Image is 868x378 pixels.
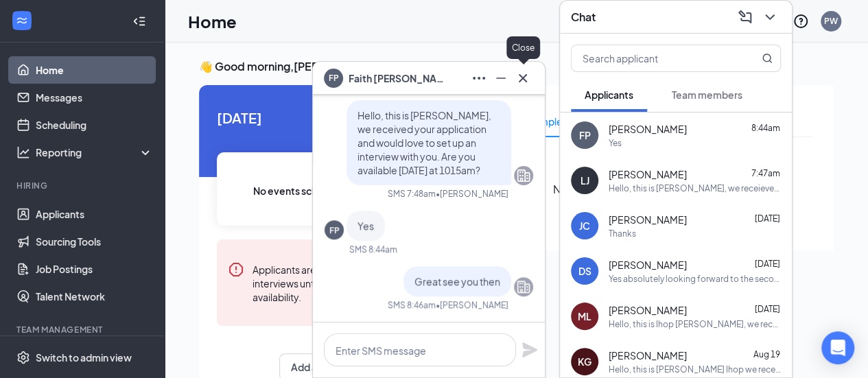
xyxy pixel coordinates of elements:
svg: ChevronDown [762,9,778,25]
div: Team Management [16,324,150,335]
div: LJ [580,174,589,187]
div: Switch to admin view [36,351,132,364]
a: Talent Network [36,283,153,310]
div: FP [579,128,591,142]
div: SMS 8:46am [388,299,436,311]
span: No events scheduled for [DATE] . [253,183,398,198]
h1: Home [188,10,237,33]
div: KG [578,355,591,368]
div: DS [578,264,591,278]
button: ChevronDown [759,6,781,28]
span: No follow-up needed at the moment [553,180,744,198]
span: 8:44am [751,123,780,133]
span: Hello, this is [PERSON_NAME], we received your application and would love to set up an interview ... [357,109,491,176]
div: Reporting [36,145,154,159]
svg: QuestionInfo [793,13,809,29]
div: Yes absolutely looking forward to the second interview [DATE] with the scheduling manager! [609,273,781,285]
svg: Collapse [132,14,146,28]
div: Hello, this is [PERSON_NAME], we receieved your application and would love to set up an interview... [609,182,781,194]
button: Minimize [490,67,512,89]
span: [PERSON_NAME] [609,122,687,136]
svg: Cross [515,70,531,86]
span: 7:47am [751,168,780,178]
div: Close [506,36,540,59]
span: • [PERSON_NAME] [436,299,508,311]
a: Home [36,56,153,84]
button: ComposeMessage [734,6,756,28]
span: [PERSON_NAME] [609,213,687,226]
div: SMS 7:48am [388,188,436,200]
span: [DATE] [755,304,780,314]
div: Applicants are unable to schedule interviews until you set up your availability. [253,261,423,304]
div: ML [578,309,591,323]
a: Scheduling [36,111,153,139]
span: Great see you then [414,275,500,287]
span: [PERSON_NAME] [609,258,687,272]
svg: Plane [521,342,538,358]
input: Search applicant [572,45,734,71]
svg: Minimize [493,70,509,86]
span: [PERSON_NAME] [609,303,687,317]
span: Applicants [585,88,633,101]
div: SMS 8:44am [349,244,397,255]
span: Team members [672,88,742,101]
a: Applicants [36,200,153,228]
span: • [PERSON_NAME] [436,188,508,200]
svg: Settings [16,351,30,364]
span: [PERSON_NAME] [609,167,687,181]
button: Cross [512,67,534,89]
span: [DATE] [217,107,434,128]
div: Hello, this is Ihop [PERSON_NAME], we received your application and would love to set up an inter... [609,318,781,330]
div: Hello, this is [PERSON_NAME] Ihop we received your application and would love to set up an interv... [609,364,781,375]
a: Job Postings [36,255,153,283]
span: [DATE] [755,213,780,224]
span: Yes [357,220,374,232]
a: Sourcing Tools [36,228,153,255]
div: Open Intercom Messenger [821,331,854,364]
span: [DATE] [755,259,780,269]
svg: Error [228,261,244,278]
span: Faith [PERSON_NAME] [349,71,445,86]
div: Hiring [16,180,150,191]
svg: WorkstreamLogo [15,14,29,27]
svg: Company [515,167,532,184]
div: Yes [609,137,622,149]
div: FP [329,224,340,236]
button: Ellipses [468,67,490,89]
span: [PERSON_NAME] [609,349,687,362]
div: Thanks [609,228,636,239]
svg: Analysis [16,145,30,159]
svg: Ellipses [471,70,487,86]
svg: ComposeMessage [737,9,753,25]
svg: Company [515,279,532,295]
svg: MagnifyingGlass [762,53,773,64]
a: Messages [36,84,153,111]
h3: Chat [571,10,596,25]
div: JC [579,219,590,233]
h3: 👋 Good morning, [PERSON_NAME] ! [199,59,834,74]
div: PW [824,15,838,27]
span: Aug 19 [753,349,780,359]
